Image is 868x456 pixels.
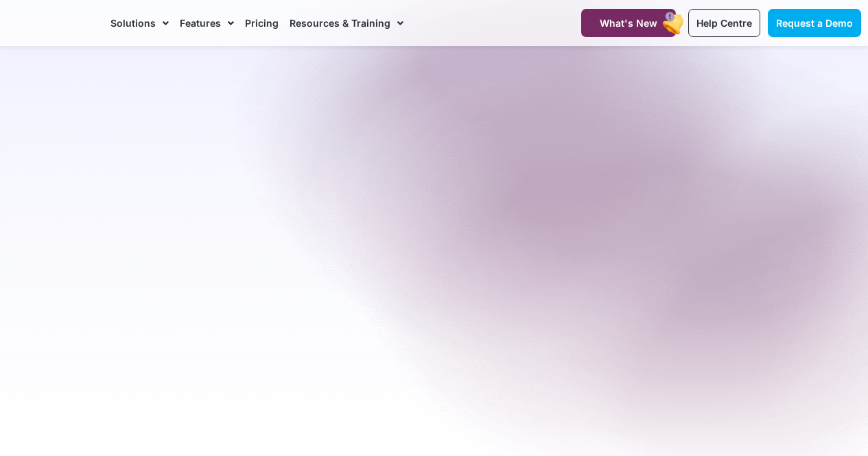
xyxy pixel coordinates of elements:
span: Request a Demo [776,17,853,29]
a: Help Centre [688,9,760,37]
span: What's New [600,17,657,29]
img: CareMaster Logo [7,13,97,33]
a: Request a Demo [768,9,861,37]
a: What's New [581,9,676,37]
span: Help Centre [696,17,752,29]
